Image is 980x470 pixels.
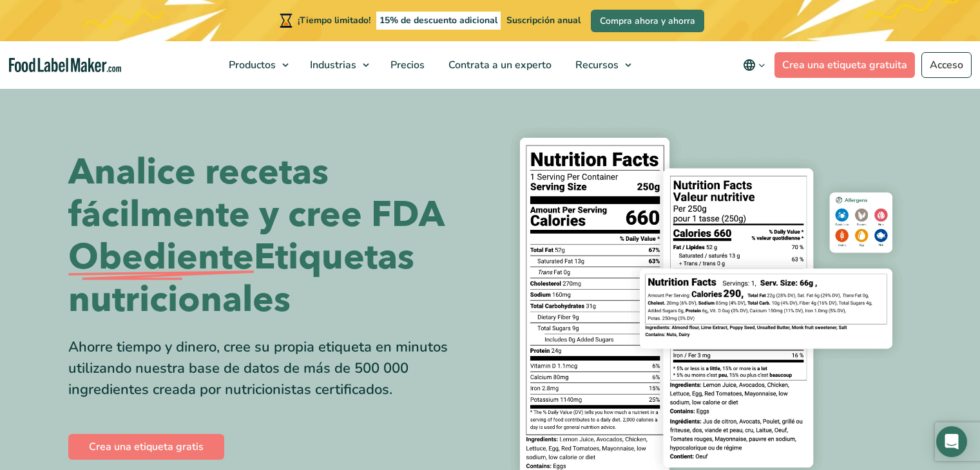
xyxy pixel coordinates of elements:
[310,58,356,72] font: Industrias
[68,233,254,281] font: Obediente
[448,58,552,72] font: Contrata a un experto
[229,58,276,72] font: Productos
[390,58,425,72] font: Precios
[936,426,967,457] div: Open Intercom Messenger
[600,15,695,27] font: Compra ahora y ahorra
[89,440,204,454] font: Crea una etiqueta gratis
[921,52,972,78] a: Acceso
[782,58,907,72] font: Crea una etiqueta gratuita
[68,148,445,239] font: Analice recetas fácilmente y cree FDA
[68,434,224,460] a: Crea una etiqueta gratis
[380,14,497,26] font: 15% de descuento adicional
[298,41,376,89] a: Industrias
[575,58,619,72] font: Recursos
[564,41,638,89] a: Recursos
[774,52,915,78] a: Crea una etiqueta gratuita
[379,41,434,89] a: Precios
[217,41,295,89] a: Productos
[591,10,704,32] a: Compra ahora y ahorra
[298,14,370,26] font: ¡Tiempo limitado!
[68,337,448,399] font: Ahorre tiempo y dinero, cree su propia etiqueta en minutos utilizando nuestra base de datos de má...
[930,58,963,72] font: Acceso
[506,14,581,26] font: Suscripción anual
[437,41,561,89] a: Contrata a un experto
